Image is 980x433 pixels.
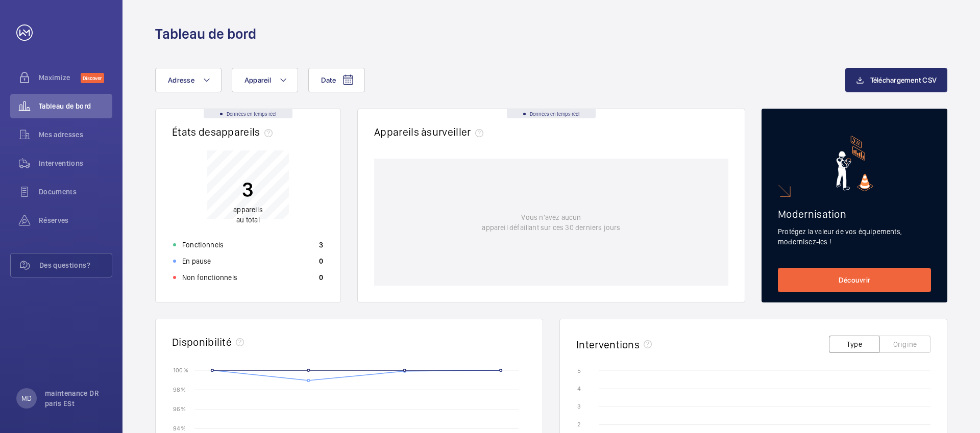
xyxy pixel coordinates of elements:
button: Téléchargement CSV [845,68,948,92]
h2: Modernisation [778,208,931,220]
span: appareils [233,206,263,214]
p: Protégez la valeur de vos équipements, modernisez-les ! [778,226,931,247]
h2: États des [172,125,277,138]
span: surveiller [427,125,487,138]
text: 98 % [173,386,186,393]
span: Tableau de bord [39,101,112,111]
img: marketing-card.svg [836,136,873,191]
a: Découvrir [778,268,931,292]
button: Type [829,336,880,353]
div: Données en temps réel [204,109,292,118]
p: 0 [319,272,323,283]
button: Origine [879,336,930,353]
span: Documents [39,187,112,197]
span: Réserves [39,215,112,225]
p: 3 [233,176,263,202]
h2: Interventions [576,338,640,351]
text: 96 % [173,405,186,413]
p: 0 [319,256,323,266]
p: Fonctionnels [182,240,224,250]
p: au total [233,205,263,225]
span: Discover [81,73,104,83]
text: 100 % [173,366,188,373]
text: 2 [577,421,580,428]
h2: Disponibilité [172,336,232,348]
span: appareils [216,125,277,138]
text: 4 [577,385,581,392]
span: Mes adresses [39,130,112,140]
span: Téléchargement CSV [870,76,937,84]
text: 94 % [173,425,186,432]
text: 5 [577,367,581,374]
button: Appareil [232,68,298,92]
text: 3 [577,403,581,410]
span: Date [321,76,336,84]
p: Non fonctionnels [182,272,237,283]
span: Interventions [39,158,112,168]
span: Appareil [244,76,271,84]
p: maintenance DR paris ESt [45,388,106,409]
div: Données en temps réel [507,109,596,118]
span: Maximize [39,72,81,83]
button: Adresse [155,68,222,92]
p: Vous n'avez aucun appareil défaillant sur ces 30 derniers jours [482,212,620,233]
p: En pause [182,256,211,266]
button: Date [308,68,365,92]
span: Adresse [168,76,194,84]
h1: Tableau de bord [155,24,256,43]
p: 3 [319,240,323,250]
span: Des questions? [39,260,112,270]
h2: Appareils à [374,125,487,138]
p: MD [21,393,32,403]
